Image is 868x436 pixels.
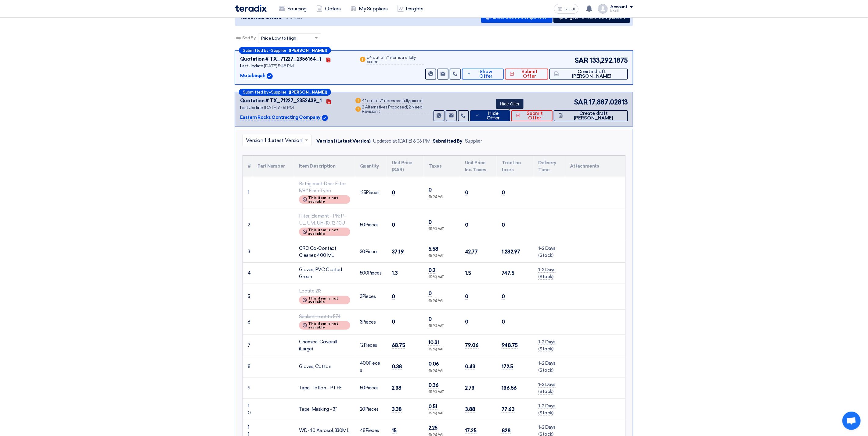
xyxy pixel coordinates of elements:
[465,249,478,255] span: 42.77
[360,406,365,412] span: 20
[299,213,350,226] div: Filter, Element - PN: P-UL, UM, UH-10, 12-10U
[465,385,474,391] span: 2.73
[392,363,402,370] span: 0.38
[264,63,294,69] span: [DATE] 5:48 PM
[538,403,556,416] span: 1-2 Days (Stock)
[243,356,253,378] td: 8
[362,99,423,104] div: 41 out of 71 items are fully priced
[392,406,402,413] span: 3.38
[261,35,297,41] span: Price Low to High
[243,241,253,263] td: 3
[428,187,432,193] span: 0
[360,342,364,348] span: 12
[505,69,548,80] button: Submit Offer
[392,190,395,196] span: 0
[502,342,518,349] span: 948.75
[610,9,633,13] div: Khalil
[465,138,482,145] div: Supplier
[502,385,517,391] span: 136.56
[299,406,350,413] div: Tape, Masking - 3''
[379,109,380,114] span: )
[289,48,327,52] b: ([PERSON_NAME])
[538,267,556,280] span: 1-2 Days (Stock)
[428,347,455,352] div: (15 %) VAT
[264,105,294,110] span: [DATE] 6:06 PM
[392,249,404,255] span: 37.19
[360,190,366,195] span: 125
[465,293,468,300] span: 0
[428,411,455,416] div: (15 %) VAT
[502,222,505,228] span: 0
[428,219,432,225] span: 0
[428,339,440,346] span: 10.31
[392,427,397,434] span: 15
[299,363,350,370] div: Gloves, Cotton
[240,105,263,110] span: Last Update
[392,319,395,325] span: 0
[392,270,398,276] span: 1.3
[360,249,365,254] span: 30
[355,284,387,310] td: Pieces
[387,156,423,177] th: Unit Price (SAR)
[538,339,556,352] span: 1-2 Days (Stock)
[243,309,253,335] td: 6
[473,69,499,79] span: Show Offer
[243,209,253,241] td: 2
[465,319,468,325] span: 0
[610,5,628,10] div: Account
[299,339,350,352] div: Chemical Coverall (Large)
[312,2,345,16] a: Orders
[554,4,578,14] button: العربية
[271,48,286,52] span: Supplier
[465,363,475,370] span: 0.43
[428,324,455,329] div: (15 %) VAT
[428,298,455,303] div: (15 %) VAT
[533,156,565,177] th: Delivery Time
[470,110,510,121] button: Hide Offer
[242,35,256,41] span: Sort By
[393,2,428,16] a: Insights
[308,322,347,329] span: This item is not available
[294,156,355,177] th: Item Description
[355,209,387,241] td: Pieces
[360,428,366,433] span: 48
[355,241,387,263] td: Pieces
[373,138,430,145] div: Updated at [DATE] 6:06 PM
[465,270,471,276] span: 1.5
[355,399,387,420] td: Pieces
[240,55,322,63] div: Quotation # TX_71227_2356164_1
[462,69,504,80] button: Show Offer
[502,319,505,325] span: 0
[497,156,533,177] th: Total Inc. taxes
[355,356,387,378] td: Pieces
[355,263,387,284] td: Pieces
[511,110,553,121] button: Submit Offer
[465,222,468,228] span: 0
[564,111,623,120] span: Create draft [PERSON_NAME]
[299,385,350,392] div: Tape, Teflon - PTFE
[428,227,455,232] div: (15 %) VAT
[428,390,455,395] div: (15 %) VAT
[240,114,321,121] p: Eastern Rocks Contracting Company
[239,47,331,54] div: –
[243,263,253,284] td: 4
[289,90,327,94] b: ([PERSON_NAME])
[465,190,468,196] span: 0
[240,97,322,105] div: Quotation # TX_71227_2352439_1
[316,138,371,145] div: Version 1 (Latest Version)
[367,55,424,65] div: 64 out of 71 items are fully priced
[574,55,589,66] span: SAR
[574,97,588,107] span: SAR
[360,360,369,366] span: 400
[842,412,861,430] a: Open chat
[267,73,273,79] img: Verified Account
[428,425,438,431] span: 2.25
[590,55,628,66] span: 133,292.1875
[392,293,395,300] span: 0
[433,138,463,145] div: Submitted By
[243,399,253,420] td: 10
[345,2,392,16] a: My Suppliers
[308,228,347,236] span: This item is not available
[560,69,623,79] span: Create draft [PERSON_NAME]
[299,266,350,280] div: Gloves, PVC Coated, Green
